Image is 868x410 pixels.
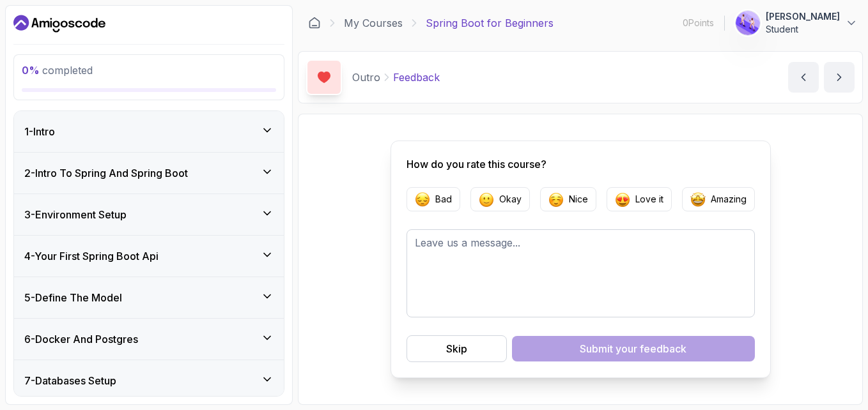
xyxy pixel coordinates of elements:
[690,192,706,207] img: Feedback Emojie
[24,331,138,347] h3: 6 - Docker And Postgres
[14,277,284,318] button: 5-Define The Model
[14,194,284,235] button: 3-Environment Setup
[24,165,188,181] h3: 2 - Intro To Spring And Spring Boot
[580,341,686,356] div: Submit
[682,187,755,211] button: Feedback EmojieAmazing
[308,17,321,29] a: Dashboard
[435,193,452,206] p: Bad
[426,15,554,31] p: Spring Boot for Beginners
[479,192,494,207] img: Feedback Emojie
[766,23,840,36] p: Student
[24,373,116,388] h3: 7 - Databases Setup
[788,62,819,93] button: previous content
[766,10,840,23] p: [PERSON_NAME]
[14,360,284,401] button: 7-Databases Setup
[607,187,672,211] button: Feedback EmojieLove it
[24,124,55,139] h3: 1 - Intro
[824,62,855,93] button: next content
[683,17,714,29] p: 0 Points
[499,193,522,206] p: Okay
[415,192,430,207] img: Feedback Emojie
[393,70,440,85] p: Feedback
[13,13,105,34] a: Dashboard
[24,248,159,264] h3: 4 - Your First Spring Boot Api
[616,341,686,356] span: your feedback
[446,341,467,356] div: Skip
[711,193,747,206] p: Amazing
[407,335,507,362] button: Skip
[635,193,663,206] p: Love it
[615,192,630,207] img: Feedback Emojie
[407,187,460,211] button: Feedback EmojieBad
[14,153,284,194] button: 2-Intro To Spring And Spring Boot
[22,64,93,77] span: completed
[14,111,284,152] button: 1-Intro
[24,207,127,222] h3: 3 - Environment Setup
[548,192,564,207] img: Feedback Emojie
[470,187,530,211] button: Feedback EmojieOkay
[735,10,858,36] button: user profile image[PERSON_NAME]Student
[24,290,122,305] h3: 5 - Define The Model
[569,193,588,206] p: Nice
[736,11,760,35] img: user profile image
[14,319,284,360] button: 6-Docker And Postgres
[540,187,596,211] button: Feedback EmojieNice
[344,15,403,31] a: My Courses
[14,236,284,277] button: 4-Your First Spring Boot Api
[512,336,755,361] button: Submit your feedback
[352,70,380,85] p: Outro
[22,64,40,77] span: 0 %
[407,156,755,172] p: How do you rate this course?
